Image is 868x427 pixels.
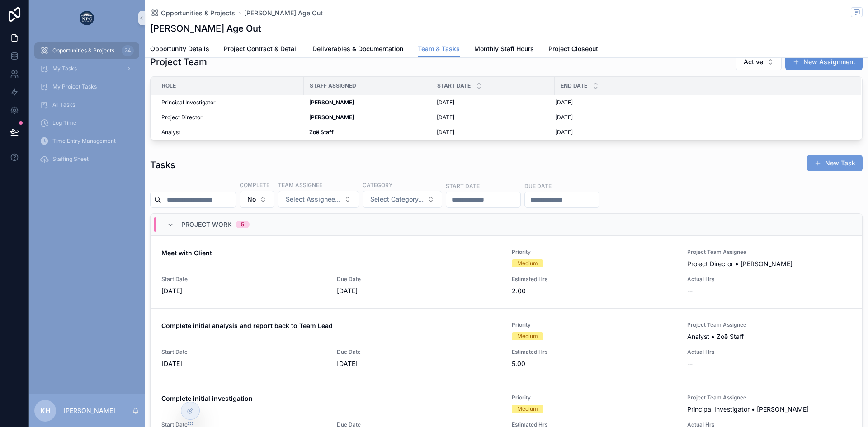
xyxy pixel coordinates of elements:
[337,359,501,368] span: [DATE]
[52,101,75,108] span: All Tasks
[687,286,693,296] span: --
[370,195,424,204] span: Select Category...
[309,99,426,106] a: [PERSON_NAME]
[687,249,852,256] span: Project Team Assignee
[122,45,134,56] div: 24
[80,11,94,25] img: App logo
[437,99,454,106] span: [DATE]
[437,99,549,106] a: [DATE]
[512,249,676,256] span: Priority
[150,44,209,53] span: Opportunity Details
[224,41,298,59] a: Project Contract & Detail
[687,259,793,268] span: Project Director • [PERSON_NAME]
[34,61,139,77] a: My Tasks
[161,9,235,18] span: Opportunities & Projects
[437,82,471,89] span: Start Date
[437,129,454,136] span: [DATE]
[312,44,403,53] span: Deliverables & Documentation
[418,41,460,58] a: Team & Tasks
[512,321,676,328] span: Priority
[561,82,587,89] span: End Date
[309,114,426,121] a: [PERSON_NAME]
[555,129,573,136] span: [DATE]
[244,9,323,18] span: [PERSON_NAME] Age Out
[785,54,863,70] button: New Assignment
[744,57,763,66] span: Active
[224,44,298,53] span: Project Contract & Detail
[161,286,326,296] span: [DATE]
[312,41,403,59] a: Deliverables & Documentation
[512,359,676,368] span: 5.00
[161,129,298,136] a: Analyst
[150,56,207,68] h1: Project Team
[63,406,115,415] p: [PERSON_NAME]
[52,83,97,90] span: My Project Tasks
[52,137,116,145] span: Time Entry Management
[807,155,863,171] button: New Task
[687,276,852,283] span: Actual Hrs
[555,99,573,106] span: [DATE]
[161,394,253,402] strong: Complete initial investigation
[309,99,354,106] strong: [PERSON_NAME]
[418,44,460,53] span: Team & Tasks
[363,181,392,189] label: Category
[437,129,549,136] a: [DATE]
[247,195,256,204] span: No
[474,41,534,59] a: Monthly Staff Hours
[446,182,480,190] label: Start Date
[52,47,114,54] span: Opportunities & Projects
[309,129,334,136] strong: Zoë Staff
[687,405,809,414] span: Principal Investigator • [PERSON_NAME]
[240,181,269,189] label: Complete
[29,36,145,179] div: scrollable content
[736,53,782,70] button: Select Button
[161,322,333,329] strong: Complete initial analysis and report back to Team Lead
[512,276,676,283] span: Estimated Hrs
[474,44,534,53] span: Monthly Staff Hours
[687,332,744,341] span: Analyst • Zoë Staff
[517,259,538,267] div: Medium
[161,359,326,368] span: [DATE]
[363,191,442,208] button: Select Button
[512,286,676,296] span: 2.00
[524,182,552,190] label: Due Date
[687,359,693,368] span: --
[150,159,175,171] h1: Tasks
[309,114,354,121] strong: [PERSON_NAME]
[555,114,850,121] a: [DATE]
[278,191,359,208] button: Select Button
[52,119,76,127] span: Log Time
[52,155,89,163] span: Staffing Sheet
[309,129,426,136] a: Zoë Staff
[687,321,852,328] span: Project Team Assignee
[437,114,454,121] span: [DATE]
[161,249,212,257] strong: Meet with Client
[34,151,139,167] a: Staffing Sheet
[161,114,298,121] a: Project Director
[161,99,298,106] a: Principal Investigator
[555,99,850,106] a: [DATE]
[181,220,232,229] span: Project Work
[161,114,203,121] span: Project Director
[161,276,326,283] span: Start Date
[517,332,538,340] div: Medium
[52,65,77,72] span: My Tasks
[286,195,340,204] span: Select Assignee...
[278,181,322,189] label: Team Assignee
[337,286,501,296] span: [DATE]
[40,405,51,416] span: KH
[337,276,501,283] span: Due Date
[150,9,235,18] a: Opportunities & Projects
[548,41,598,59] a: Project Closeout
[34,97,139,113] a: All Tasks
[151,235,862,308] a: Meet with ClientPriorityMediumProject Team AssigneeProject Director • [PERSON_NAME]Start Date[DAT...
[34,42,139,59] a: Opportunities & Projects24
[241,221,244,228] div: 5
[34,115,139,131] a: Log Time
[517,405,538,413] div: Medium
[437,114,549,121] a: [DATE]
[555,114,573,121] span: [DATE]
[687,394,852,401] span: Project Team Assignee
